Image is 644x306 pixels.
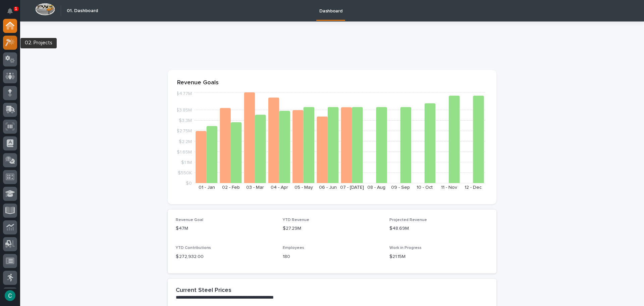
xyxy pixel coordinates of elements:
img: Workspace Logo [35,3,55,15]
tspan: $2.75M [176,129,192,133]
text: 04 - Apr [271,185,288,190]
p: $21.15M [389,253,488,260]
text: 07 - [DATE] [340,185,364,190]
tspan: $550K [178,170,192,175]
text: 08 - Aug [367,185,385,190]
span: Revenue Goal [176,218,203,222]
p: $48.69M [389,225,488,232]
text: 06 - Jun [319,185,337,190]
text: 10 - Oct [417,185,433,190]
text: 09 - Sep [391,185,410,190]
tspan: $3.3M [179,118,192,123]
text: 11 - Nov [441,185,457,190]
span: Work in Progress [389,246,422,250]
button: Notifications [3,4,17,18]
div: Notifications1 [8,8,17,19]
tspan: $1.1M [181,160,192,165]
p: 1 [15,6,17,11]
tspan: $1.65M [177,149,192,154]
span: YTD Revenue [283,218,309,222]
span: Employees [283,246,304,250]
tspan: $4.77M [176,91,192,96]
text: 12 - Dec [465,185,482,190]
text: 05 - May [294,185,313,190]
p: Revenue Goals [177,79,487,87]
tspan: $0 [186,181,192,186]
p: 180 [283,253,382,260]
span: YTD Contributions [176,246,211,250]
p: $27.29M [283,225,382,232]
text: 01 - Jan [199,185,215,190]
p: $ 272,932.00 [176,253,275,260]
h2: Current Steel Prices [176,287,231,294]
tspan: $3.85M [176,108,192,113]
span: Projected Revenue [389,218,427,222]
text: 03 - Mar [246,185,264,190]
text: 02 - Feb [222,185,240,190]
p: $47M [176,225,275,232]
button: users-avatar [3,289,17,303]
h2: 01. Dashboard [67,8,98,14]
tspan: $2.2M [179,139,192,144]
